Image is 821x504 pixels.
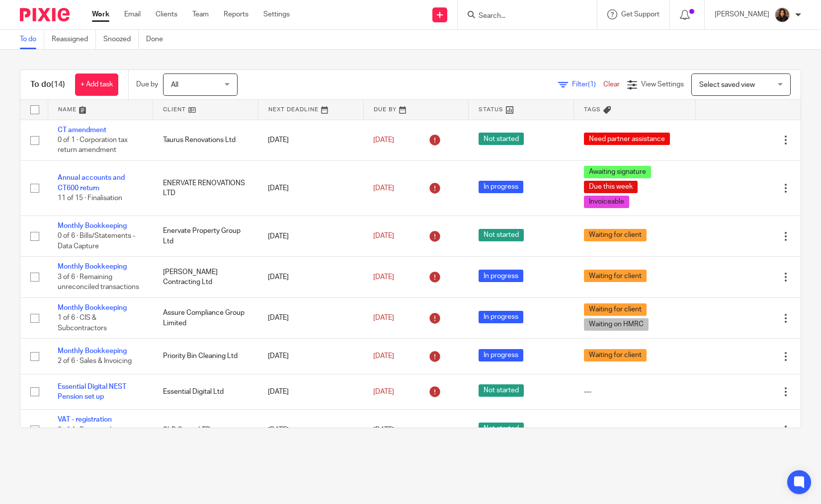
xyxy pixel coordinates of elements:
[58,314,107,332] span: 1 of 6 · CIS & Subcontractors
[584,229,647,241] span: Waiting for client
[373,185,394,192] span: [DATE]
[584,303,647,316] span: Waiting for client
[572,81,603,88] span: Filter
[153,374,258,409] td: Essential Digital Ltd
[153,160,258,216] td: ENERVATE RENOVATIONS LTD
[479,270,523,282] span: In progress
[58,383,126,400] a: Essential Digital NEST Pension set up
[258,339,363,374] td: [DATE]
[373,314,394,321] span: [DATE]
[373,388,394,395] span: [DATE]
[258,120,363,160] td: [DATE]
[603,81,620,88] a: Clear
[58,222,127,229] a: Monthly Bookkeeping
[58,348,127,355] a: Monthly Bookkeeping
[58,263,127,270] a: Monthly Bookkeeping
[584,166,651,178] span: Awaiting signature
[58,127,106,134] a: CT amendment
[258,410,363,450] td: [DATE]
[479,423,524,435] span: Not started
[479,349,523,361] span: In progress
[479,384,524,397] span: Not started
[584,181,638,193] span: Due this week
[153,216,258,256] td: Enervate Property Group Ltd
[51,80,65,88] span: (14)
[192,9,209,19] a: Team
[258,297,363,338] td: [DATE]
[584,349,647,361] span: Waiting for client
[584,107,601,112] span: Tags
[30,79,65,90] h1: To do
[58,358,132,365] span: 2 of 6 · Sales & Invoicing
[103,30,139,49] a: Snoozed
[58,195,122,202] span: 11 of 15 · Finalisation
[584,270,647,282] span: Waiting for client
[479,311,523,323] span: In progress
[75,73,118,96] a: + Add task
[479,229,524,241] span: Not started
[171,81,178,88] span: All
[373,274,394,281] span: [DATE]
[153,257,258,297] td: [PERSON_NAME] Contracting Ltd
[373,137,394,144] span: [DATE]
[641,81,684,88] span: View Settings
[258,216,363,256] td: [DATE]
[224,9,248,19] a: Reports
[153,410,258,450] td: SLP Group LTD
[584,387,686,397] div: ---
[52,30,96,49] a: Reassigned
[58,233,135,250] span: 0 of 6 · Bills/Statements - Data Capture
[263,9,290,19] a: Settings
[136,79,158,89] p: Due by
[58,304,127,311] a: Monthly Bookkeeping
[373,233,394,240] span: [DATE]
[156,9,177,19] a: Clients
[58,274,139,291] span: 3 of 6 · Remaining unreconciled transactions
[774,7,790,23] img: Headshot.jpg
[58,174,125,191] a: Annual accounts and CT600 return
[58,137,128,154] span: 0 of 1 · Corporation tax return amendment
[373,353,394,360] span: [DATE]
[258,257,363,297] td: [DATE]
[373,427,394,433] span: [DATE]
[478,12,567,21] input: Search
[621,11,659,18] span: Get Support
[92,9,109,19] a: Work
[124,9,141,19] a: Email
[153,120,258,160] td: Taurus Renovations Ltd
[584,318,649,331] span: Waiting on HMRC
[584,196,629,208] span: Invoiceable
[20,8,70,21] img: Pixie
[584,425,686,435] div: ---
[153,339,258,374] td: Priority Bin Cleaning Ltd
[258,374,363,409] td: [DATE]
[699,81,755,88] span: Select saved view
[20,30,44,49] a: To do
[715,9,769,19] p: [PERSON_NAME]
[58,427,121,444] span: 0 of 4 · Request date information
[153,297,258,338] td: Assure Compliance Group Limited
[479,181,523,193] span: In progress
[58,416,112,423] a: VAT - registration
[258,160,363,216] td: [DATE]
[584,133,670,145] span: Need partner assistance
[588,81,596,88] span: (1)
[479,133,524,145] span: Not started
[146,30,170,49] a: Done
